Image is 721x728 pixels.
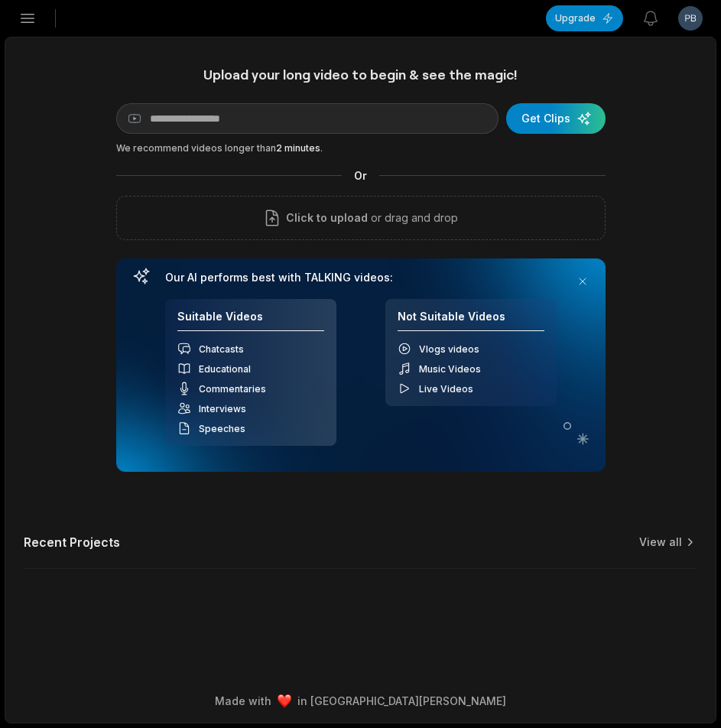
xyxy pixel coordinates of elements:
[199,423,245,434] span: Speeches
[276,142,320,154] span: 2 minutes
[116,66,606,83] h1: Upload your long video to begin & see the magic!
[419,383,473,395] span: Live Videos
[199,343,244,355] span: Chatcasts
[419,363,481,375] span: Music Videos
[116,141,606,155] div: We recommend videos longer than .
[419,343,479,355] span: Vlogs videos
[199,403,246,414] span: Interviews
[177,310,324,332] h4: Suitable Videos
[398,310,544,332] h4: Not Suitable Videos
[199,363,251,375] span: Educational
[199,383,266,395] span: Commentaries
[639,535,682,550] a: View all
[165,271,557,284] h3: Our AI performs best with TALKING videos:
[278,694,291,708] img: heart emoji
[368,209,458,227] p: or drag and drop
[506,103,606,134] button: Get Clips
[342,167,379,184] span: Or
[286,209,368,227] span: Click to upload
[546,5,623,31] button: Upgrade
[24,535,120,550] h2: Recent Projects
[19,693,702,709] div: Made with in [GEOGRAPHIC_DATA][PERSON_NAME]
